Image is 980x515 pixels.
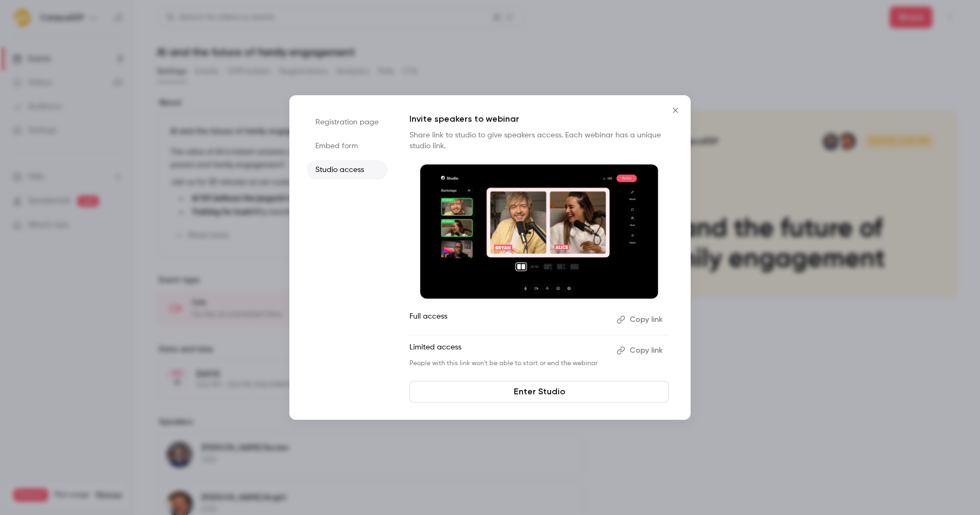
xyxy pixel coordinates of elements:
[409,311,608,328] p: Full access
[409,381,669,402] a: Enter Studio
[665,100,686,121] button: Close
[307,136,388,156] li: Embed form
[612,342,669,359] button: Copy link
[409,113,669,126] p: Invite speakers to webinar
[307,160,388,180] li: Studio access
[612,311,669,328] button: Copy link
[409,130,669,151] p: Share link to studio to give speakers access. Each webinar has a unique studio link.
[409,342,608,359] p: Limited access
[307,113,388,132] li: Registration page
[420,164,658,299] img: Invite speakers to webinar
[409,359,608,368] p: People with this link won't be able to start or end the webinar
